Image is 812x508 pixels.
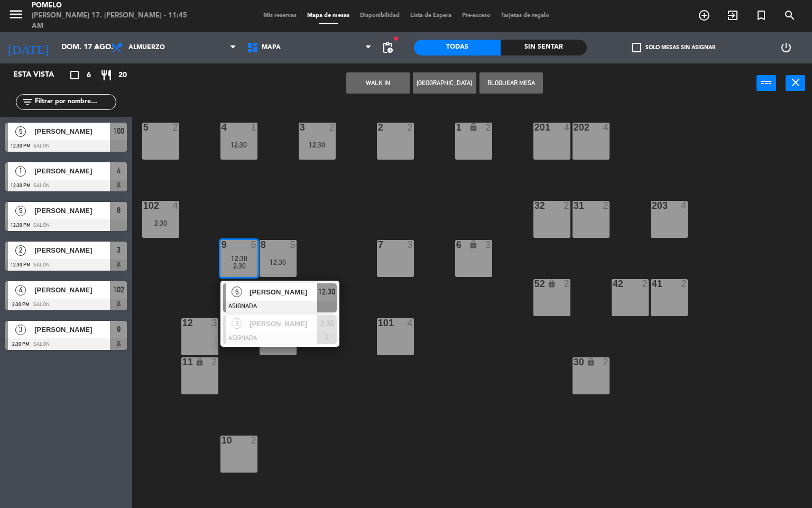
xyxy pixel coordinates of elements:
i: power_input [760,76,773,89]
button: power_input [756,75,776,91]
div: 4 [681,201,688,210]
span: 2:30 [320,317,334,330]
span: check_box_outline_blank [632,43,641,52]
span: 102 [113,283,124,296]
div: 1 [456,123,457,132]
span: Pre-acceso [457,13,496,19]
div: 12:30 [260,258,297,266]
span: BUSCAR [776,6,804,24]
div: 30 [574,357,574,367]
div: 4 [408,318,414,328]
span: 100 [113,125,124,137]
div: 4 [603,123,610,132]
div: Sin sentar [501,40,587,56]
div: 9 [222,240,222,250]
span: 2:30 [233,262,246,270]
span: WALK IN [718,6,747,24]
button: WALK IN [346,72,410,94]
div: 2 [603,357,610,367]
i: restaurant [100,69,113,81]
i: lock [586,357,595,366]
span: 6 [87,69,91,81]
span: [PERSON_NAME] [34,165,110,177]
button: Bloquear Mesa [479,72,543,94]
i: crop_square [68,69,81,81]
div: 32 [534,201,535,210]
i: search [783,9,796,22]
span: 2 [15,245,26,256]
span: 5 [15,206,26,216]
div: 4 [173,201,179,210]
span: Reserva especial [747,6,776,24]
i: lock [469,123,478,132]
div: 4 [222,123,222,132]
div: 52 [534,279,535,289]
div: 6 [456,240,457,250]
i: lock [469,240,478,249]
i: lock [547,279,556,288]
i: filter_list [21,96,34,108]
div: 101 [378,318,379,328]
div: 203 [652,201,652,210]
div: 3 [408,240,414,250]
span: Mapa de mesas [302,13,355,19]
div: 42 [613,279,613,289]
i: lock [195,357,204,366]
span: [PERSON_NAME] [34,324,110,335]
span: 3 [117,244,121,256]
i: exit_to_app [726,9,739,22]
span: fiber_manual_record [393,35,399,42]
div: 5 [143,123,144,132]
span: 3 [232,318,242,329]
div: 4 [564,123,570,132]
i: close [789,76,802,89]
button: close [786,75,805,91]
div: Pomelo [32,1,195,11]
span: 20 [118,69,127,81]
div: [PERSON_NAME] 17. [PERSON_NAME] - 11:45 AM [32,11,195,31]
span: [PERSON_NAME] [34,205,110,216]
button: [GEOGRAPHIC_DATA] [413,72,476,94]
div: 2 [251,436,257,445]
span: 1 [15,166,26,177]
input: Filtrar por nombre... [34,96,116,108]
div: 2 [564,201,570,210]
span: [PERSON_NAME] [34,284,110,295]
span: Mis reservas [258,13,302,19]
span: 12:30 [231,254,247,263]
div: 12 [182,318,183,328]
div: 2 [681,279,688,289]
span: 12:30 [318,285,335,298]
span: [PERSON_NAME] [250,287,317,298]
div: 3 [300,123,300,132]
div: 11 [182,357,183,367]
div: 31 [574,201,574,210]
i: arrow_drop_down [90,41,103,54]
span: [PERSON_NAME] [250,318,317,329]
div: 2 [408,123,414,132]
div: 2 [173,123,179,132]
div: 2 [603,201,610,210]
div: 7 [378,240,379,250]
span: 5 [15,126,26,137]
span: 8 [117,204,121,217]
div: 2 [212,357,218,367]
span: [PERSON_NAME] [34,126,110,137]
div: 1 [251,123,257,132]
span: 5 [232,287,242,297]
div: 12:30 [220,141,257,149]
div: 2 [642,279,649,289]
div: 5 [290,240,297,250]
div: 202 [574,123,574,132]
div: 2 [378,123,379,132]
label: Solo mesas sin asignar [632,43,715,52]
div: 2 [564,279,570,289]
span: [PERSON_NAME] [34,245,110,256]
div: 201 [534,123,535,132]
button: menu [8,6,24,26]
span: Disponibilidad [355,13,405,19]
div: 8 [261,240,261,250]
span: Almuerzo [128,44,165,51]
span: RESERVAR MESA [690,6,718,24]
span: 9 [117,323,121,336]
